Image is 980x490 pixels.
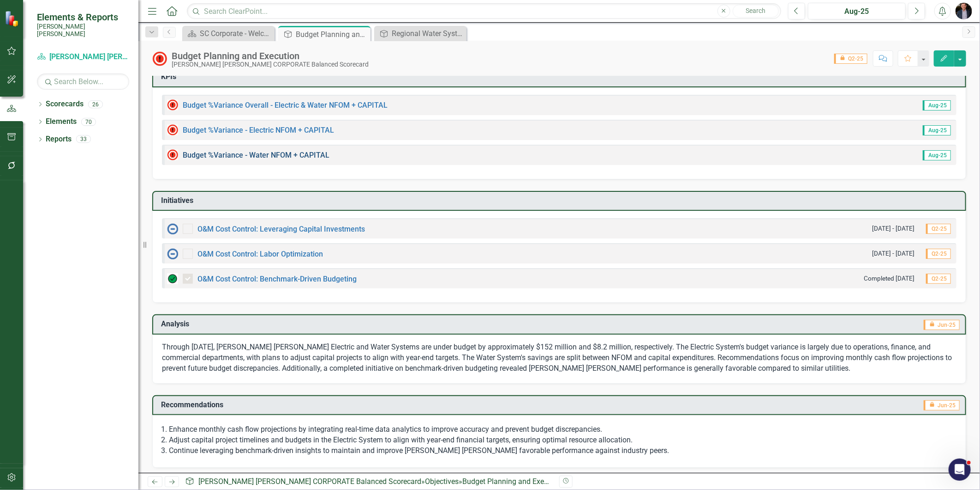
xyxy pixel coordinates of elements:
[37,12,129,23] span: Elements & Reports
[88,100,103,108] div: 26
[167,149,178,160] img: Below MIN Target
[811,6,902,17] div: Aug-25
[296,29,368,40] div: Budget Planning and Execution
[733,5,779,18] button: Search
[46,116,77,127] a: Elements
[376,28,464,39] a: Regional Water System (RWS)
[167,273,178,284] img: On Target
[183,126,334,135] a: Budget %Variance​ - Electric NFOM + CAPITAL
[746,7,765,14] span: Search
[172,51,369,61] div: Budget Planning and Execution
[185,477,552,487] div: » »
[169,435,956,446] p: Adjust capital project timelines and budgets in the Electric System to align with year-end financ...
[924,320,960,330] span: Jun-25
[198,477,421,486] a: [PERSON_NAME] [PERSON_NAME] CORPORATE Balanced Scorecard
[872,224,914,233] small: [DATE] - [DATE]
[949,459,971,481] iframe: Intercom live chat
[81,118,96,126] div: 70
[46,134,72,145] a: Reports
[926,249,951,259] span: Q2-25
[46,99,84,110] a: Scorecards
[169,446,956,456] p: Continue leveraging benchmark-driven insights to maintain and improve [PERSON_NAME] [PERSON_NAME]...
[924,400,960,410] span: Jun-25
[956,3,972,19] img: Chris Amodeo
[923,100,951,110] span: Aug-25
[834,54,867,64] span: Q2-25
[462,477,564,486] div: Budget Planning and Execution
[392,28,464,39] div: Regional Water System (RWS)
[197,250,323,258] a: O&M Cost Control: Labor Optimization
[76,135,91,143] div: 33
[197,225,365,233] a: O&M Cost Control: Leveraging Capital Investments
[167,223,178,234] img: No Information
[183,151,329,159] a: Budget %Variance​ - Water NFOM + CAPITAL
[37,73,129,90] input: Search Below...
[187,3,781,19] input: Search ClearPoint...
[872,249,914,258] small: [DATE] - [DATE]
[425,477,459,486] a: Objectives
[167,248,178,259] img: No Information
[162,342,956,374] p: Through [DATE], [PERSON_NAME] [PERSON_NAME] Electric and Water Systems are under budget by approx...
[172,61,369,68] div: [PERSON_NAME] [PERSON_NAME] CORPORATE Balanced Scorecard
[161,320,506,328] h3: Analysis
[161,401,662,409] h3: Recommendations
[169,424,956,435] p: Enhance monthly cash flow projections by integrating real-time data analytics to improve accuracy...
[37,23,129,38] small: [PERSON_NAME] [PERSON_NAME]
[167,99,178,110] img: High Alert
[197,275,357,283] a: O&M Cost Control: Benchmark-Driven Budgeting
[161,196,961,205] h3: Initiatives
[5,11,21,27] img: ClearPoint Strategy
[152,51,167,66] img: Not Meeting Target
[167,124,178,135] img: High Alert
[161,73,961,81] h3: KPIs
[926,224,951,234] span: Q2-25
[926,274,951,284] span: Q2-25
[37,52,129,62] a: [PERSON_NAME] [PERSON_NAME] CORPORATE Balanced Scorecard
[185,28,272,39] a: SC Corporate - Welcome to ClearPoint
[183,101,388,110] a: Budget %Variance Overall - Electric & Water NFOM + CAPITAL
[200,28,272,39] div: SC Corporate - Welcome to ClearPoint
[864,274,914,283] small: Completed [DATE]
[808,3,906,19] button: Aug-25
[923,125,951,135] span: Aug-25
[923,150,951,160] span: Aug-25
